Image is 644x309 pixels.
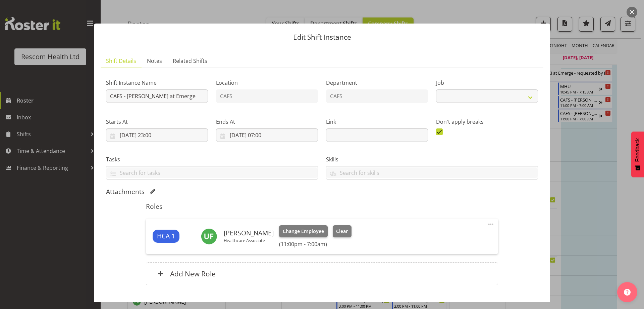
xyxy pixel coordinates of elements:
[333,225,352,237] button: Clear
[173,57,207,65] span: Related Shifts
[106,118,208,126] label: Starts At
[436,118,538,126] label: Don't apply breaks
[635,138,641,162] span: Feedback
[201,228,217,244] img: uliuli-fruean10085.jpg
[326,118,428,126] label: Link
[106,155,318,163] label: Tasks
[326,79,428,87] label: Department
[326,155,538,163] label: Skills
[146,202,498,210] h5: Roles
[106,57,136,65] span: Shift Details
[216,118,318,126] label: Ends At
[326,167,538,178] input: Search for skills
[147,57,162,65] span: Notes
[279,241,352,247] h6: (11:00pm - 7:00am)
[224,229,274,237] h6: [PERSON_NAME]
[101,34,543,41] p: Edit Shift Instance
[106,188,145,196] h5: Attachments
[216,79,318,87] label: Location
[106,128,208,142] input: Click to select...
[631,131,644,177] button: Feedback - Show survey
[106,167,318,178] input: Search for tasks
[106,89,208,103] input: Shift Instance Name
[170,269,216,278] h6: Add New Role
[279,225,328,237] button: Change Employee
[283,228,324,235] span: Change Employee
[436,79,538,87] label: Job
[106,79,208,87] label: Shift Instance Name
[624,289,631,296] img: help-xxl-2.png
[157,231,175,241] span: HCA 1
[224,238,274,243] p: Healthcare Associate
[216,128,318,142] input: Click to select...
[336,228,348,235] span: Clear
